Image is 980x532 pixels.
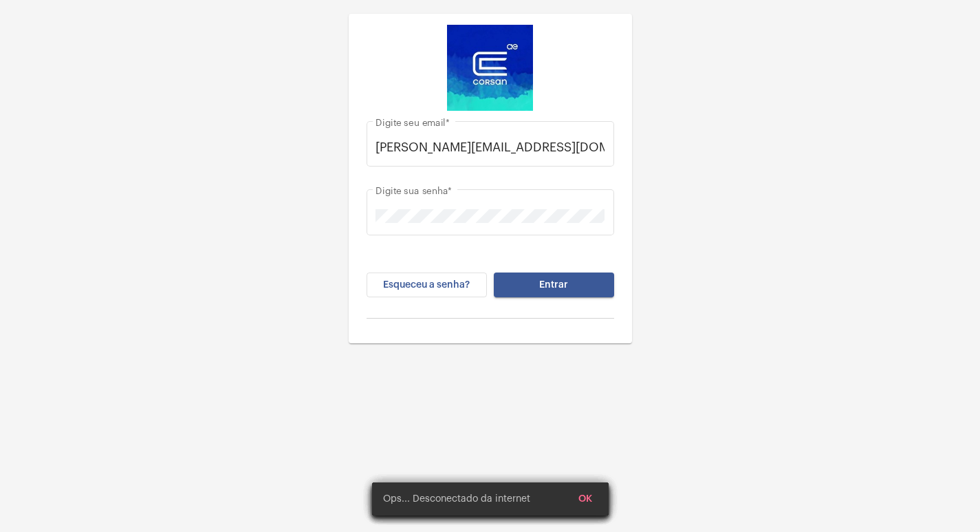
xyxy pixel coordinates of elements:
[375,140,605,154] input: Digite seu email
[539,280,568,290] span: Entrar
[447,25,533,111] img: d4669ae0-8c07-2337-4f67-34b0df7f5ae4.jpeg
[578,494,592,504] span: OK
[494,273,614,297] button: Entrar
[383,492,530,506] span: Ops... Desconectado da internet
[383,280,470,290] span: Esqueceu a senha?
[367,273,487,297] button: Esqueceu a senha?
